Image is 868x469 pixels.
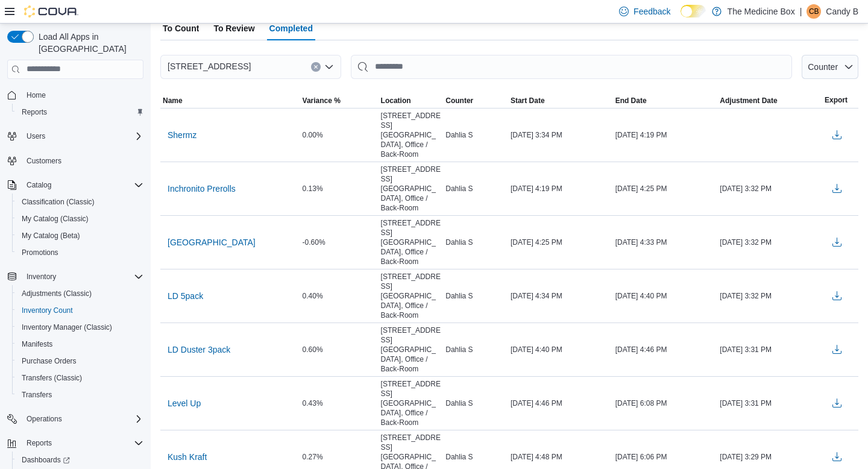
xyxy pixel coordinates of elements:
[22,87,143,102] span: Home
[300,181,379,196] div: 0.13%
[613,93,718,108] button: End Date
[12,227,148,244] button: My Catalog (Beta)
[22,178,143,192] span: Catalog
[445,291,473,301] span: Dahlia S
[24,5,78,17] img: Cova
[445,452,473,462] span: Dahlia S
[825,95,848,105] span: Export
[613,342,718,357] div: [DATE] 4:46 PM
[27,414,62,424] span: Operations
[22,153,143,168] span: Customers
[163,96,183,105] span: Name
[511,96,545,105] span: Start Date
[22,455,70,465] span: Dashboards
[826,4,858,19] p: Candy B
[17,286,96,301] a: Adjustments (Classic)
[163,448,212,466] button: Kush Kraft
[17,212,143,226] span: My Catalog (Classic)
[22,339,52,349] span: Manifests
[613,235,718,250] div: [DATE] 4:33 PM
[22,356,77,366] span: Purchase Orders
[163,233,260,251] button: [GEOGRAPHIC_DATA]
[27,90,46,100] span: Home
[2,411,148,427] button: Operations
[445,184,473,194] span: Dahlia S
[22,88,51,102] a: Home
[508,93,613,108] button: Start Date
[300,289,379,303] div: 0.40%
[22,412,67,426] button: Operations
[300,342,379,357] div: 0.60%
[381,96,411,105] span: Location
[160,93,300,108] button: Name
[22,154,66,168] a: Customers
[717,396,822,411] div: [DATE] 3:31 PM
[508,396,613,411] div: [DATE] 4:46 PM
[508,235,613,250] div: [DATE] 4:25 PM
[17,354,81,368] a: Purchase Orders
[445,96,473,105] span: Counter
[34,31,143,55] span: Load All Apps in [GEOGRAPHIC_DATA]
[2,128,148,145] button: Users
[379,93,444,108] button: Location
[163,394,206,412] button: Level Up
[168,290,203,302] span: LD 5pack
[22,269,143,284] span: Inventory
[2,86,148,104] button: Home
[12,244,148,261] button: Promotions
[163,126,201,144] button: Shermz
[17,105,143,119] span: Reports
[300,235,379,250] div: -0.60%
[27,131,45,141] span: Users
[351,55,792,79] input: This is a search bar. After typing your query, hit enter to filter the results lower in the page.
[2,268,148,285] button: Inventory
[22,214,89,224] span: My Catalog (Classic)
[300,396,379,411] div: 0.43%
[303,96,341,105] span: Variance %
[22,269,61,284] button: Inventory
[717,93,822,108] button: Adjustment Date
[12,319,148,336] button: Inventory Manager (Classic)
[728,4,795,19] p: The Medicine Box
[717,450,822,464] div: [DATE] 3:29 PM
[17,228,143,243] span: My Catalog (Beta)
[17,453,75,467] a: Dashboards
[809,4,819,19] span: CB
[17,303,143,318] span: Inventory Count
[17,286,143,301] span: Adjustments (Classic)
[168,451,207,463] span: Kush Kraft
[379,377,444,430] div: [STREET_ADDRESS][GEOGRAPHIC_DATA], Office / Back-Room
[12,210,148,227] button: My Catalog (Classic)
[17,195,99,209] a: Classification (Classic)
[800,4,802,19] p: |
[717,289,822,303] div: [DATE] 3:32 PM
[22,306,73,315] span: Inventory Count
[22,373,82,383] span: Transfers (Classic)
[379,216,444,269] div: [STREET_ADDRESS][GEOGRAPHIC_DATA], Office / Back-Room
[17,212,93,226] a: My Catalog (Classic)
[22,178,56,192] button: Catalog
[27,180,51,190] span: Catalog
[508,289,613,303] div: [DATE] 4:34 PM
[17,245,63,260] a: Promotions
[17,371,87,385] a: Transfers (Classic)
[27,272,56,282] span: Inventory
[2,152,148,169] button: Customers
[163,180,241,198] button: Inchronito Prerolls
[269,16,313,40] span: Completed
[379,269,444,323] div: [STREET_ADDRESS][GEOGRAPHIC_DATA], Office / Back-Room
[22,412,143,426] span: Operations
[168,236,256,248] span: [GEOGRAPHIC_DATA]
[168,397,201,409] span: Level Up
[808,62,838,72] span: Counter
[168,59,251,74] span: [STREET_ADDRESS]
[508,342,613,357] div: [DATE] 4:40 PM
[681,5,706,17] input: Dark Mode
[12,302,148,319] button: Inventory Count
[17,320,143,335] span: Inventory Manager (Classic)
[17,337,143,351] span: Manifests
[508,128,613,142] div: [DATE] 3:34 PM
[613,181,718,196] div: [DATE] 4:25 PM
[22,129,143,143] span: Users
[163,287,208,305] button: LD 5pack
